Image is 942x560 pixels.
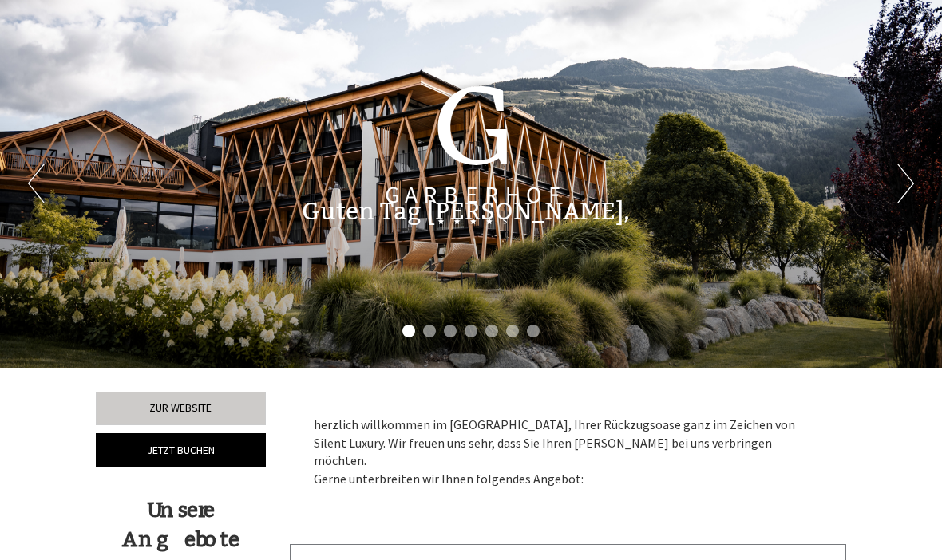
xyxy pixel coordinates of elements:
button: Previous [28,164,45,203]
div: Unsere Angebote [96,495,266,554]
button: Next [897,164,914,203]
a: Jetzt buchen [96,433,266,467]
a: Zur Website [96,392,266,425]
p: herzlich willkommen im [GEOGRAPHIC_DATA], Ihrer Rückzugsoase ganz im Zeichen von Silent Luxury. W... [314,416,823,488]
